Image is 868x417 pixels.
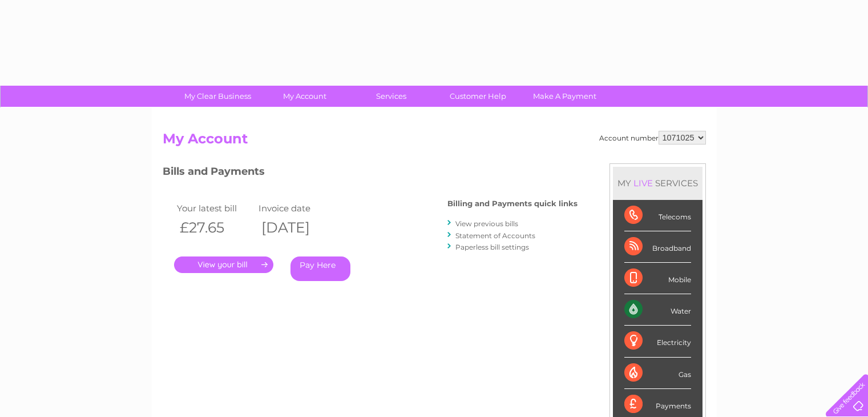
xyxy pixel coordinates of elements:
[256,216,338,239] th: [DATE]
[455,231,535,240] a: Statement of Accounts
[624,358,691,389] div: Gas
[256,201,338,216] td: Invoice date
[163,163,578,183] h3: Bills and Payments
[290,256,350,281] a: Pay Here
[624,263,691,294] div: Mobile
[624,326,691,357] div: Electricity
[174,256,273,273] a: .
[344,86,438,107] a: Services
[257,86,352,107] a: My Account
[624,231,691,263] div: Broadband
[455,243,529,251] a: Paperless bill settings
[624,294,691,326] div: Water
[624,200,691,231] div: Telecoms
[455,219,518,228] a: View previous bills
[174,201,256,216] td: Your latest bill
[518,86,612,107] a: Make A Payment
[447,199,578,208] h4: Billing and Payments quick links
[171,86,265,107] a: My Clear Business
[599,131,706,145] div: Account number
[174,216,256,239] th: £27.65
[613,167,703,199] div: MY SERVICES
[631,178,655,189] div: LIVE
[431,86,525,107] a: Customer Help
[163,131,706,153] h2: My Account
